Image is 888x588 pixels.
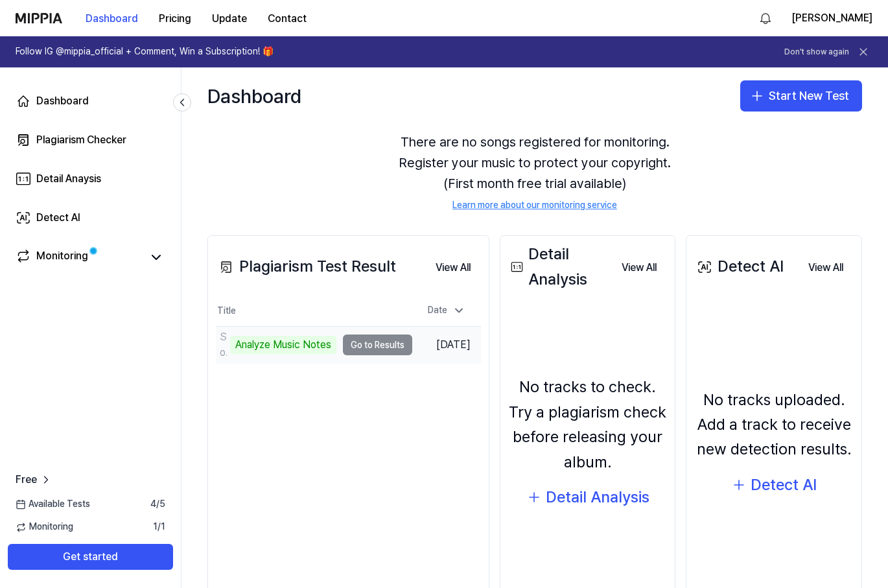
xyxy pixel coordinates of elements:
[16,521,73,534] span: Monitoring
[798,253,854,281] a: View All
[16,472,53,488] a: Free
[412,327,481,364] td: [DATE]
[36,248,88,266] div: Monitoring
[526,485,649,510] button: Detail Analysis
[694,388,854,462] div: No tracks uploaded. Add a track to receive new detection results.
[611,253,667,281] a: View All
[230,336,336,354] div: Analyze Music Notes
[8,163,173,194] a: Detail Anaysis
[202,6,257,32] button: Update
[508,375,668,475] div: No tracks to check. Try a plagiarism check before releasing your album.
[740,80,862,112] button: Start New Test
[207,116,862,228] div: There are no songs registered for monitoring. Register your music to protect your copyright. (Fir...
[16,45,274,58] h1: Follow IG @mippia_official + Comment, Win a Subscription! 🎁
[220,329,227,360] div: Song-for-key-to-songs
[16,498,90,511] span: Available Tests
[16,472,37,488] span: Free
[16,248,142,266] a: Monitoring
[216,296,412,327] th: Title
[791,10,872,26] button: [PERSON_NAME]
[798,255,854,281] button: View All
[758,10,773,26] img: 알림
[36,132,126,148] div: Plagiarism Checker
[8,124,173,156] a: Plagiarism Checker
[202,1,257,36] a: Update
[36,93,89,109] div: Dashboard
[153,521,165,534] span: 1 / 1
[508,242,612,292] div: Detail Analysis
[150,498,165,511] span: 4 / 5
[784,47,849,58] button: Don't show again
[257,6,317,32] button: Contact
[694,254,784,279] div: Detect AI
[452,199,617,212] a: Learn more about our monitoring service
[611,255,667,281] button: View All
[216,254,396,279] div: Plagiarism Test Result
[751,473,817,497] div: Detect AI
[425,253,481,281] a: View All
[731,473,817,497] button: Detect AI
[423,300,471,321] div: Date
[75,6,148,32] button: Dashboard
[207,80,301,112] div: Dashboard
[8,202,173,233] a: Detect AI
[16,13,62,23] img: logo
[36,171,101,187] div: Detail Anaysis
[148,6,202,32] button: Pricing
[425,255,481,281] button: View All
[8,544,173,570] button: Get started
[546,485,649,510] div: Detail Analysis
[8,86,173,117] a: Dashboard
[36,210,80,226] div: Detect AI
